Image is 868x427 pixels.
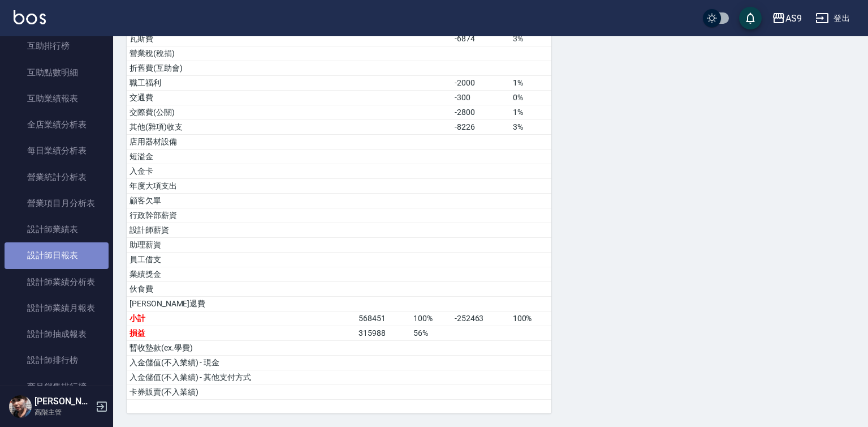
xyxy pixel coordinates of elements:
td: 設計師薪資 [127,223,356,238]
td: 3% [510,120,551,135]
td: 年度大項支出 [127,179,356,194]
img: Logo [14,10,46,24]
td: -252463 [452,311,510,326]
a: 全店業績分析表 [5,112,109,138]
a: 設計師業績月報表 [5,295,109,321]
td: 100% [411,311,452,326]
td: 小計 [127,311,356,326]
td: 暫收墊款(ex.學費) [127,341,356,356]
td: 行政幹部薪資 [127,208,356,223]
td: 顧客欠單 [127,194,356,208]
button: 登出 [811,8,854,29]
td: 瓦斯費 [127,32,356,46]
td: 1% [510,105,551,120]
td: -300 [452,91,510,105]
a: 設計師業績分析表 [5,269,109,295]
h5: [PERSON_NAME] [34,396,92,407]
td: -2000 [452,76,510,91]
td: [PERSON_NAME]退費 [127,297,356,311]
a: 每日業績分析表 [5,138,109,164]
td: 短溢金 [127,150,356,164]
td: 職工福利 [127,76,356,91]
td: -8226 [452,120,510,135]
td: 交際費(公關) [127,105,356,120]
a: 設計師業績表 [5,216,109,242]
td: 1% [510,76,551,91]
td: 店用器材設備 [127,135,356,150]
a: 商品銷售排行榜 [5,374,109,400]
button: AS9 [767,7,806,30]
td: 折舊費(互助會) [127,61,356,76]
a: 設計師日報表 [5,242,109,268]
div: AS9 [785,11,802,25]
td: 伙食費 [127,282,356,297]
td: 營業稅(稅捐) [127,46,356,61]
td: 315988 [356,326,410,341]
p: 高階主管 [34,407,92,417]
a: 設計師抽成報表 [5,321,109,347]
td: -2800 [452,105,510,120]
td: 其他(雜項)收支 [127,120,356,135]
td: 卡券販賣(不入業績) [127,385,356,400]
button: save [739,7,762,29]
td: 交通費 [127,91,356,105]
td: 入金儲值(不入業績) - 其他支付方式 [127,370,356,385]
td: 568451 [356,311,410,326]
td: 入金儲值(不入業績) - 現金 [127,356,356,370]
td: 損益 [127,326,356,341]
td: 100% [510,311,551,326]
td: 員工借支 [127,253,356,267]
a: 營業項目月分析表 [5,190,109,216]
a: 營業統計分析表 [5,164,109,190]
td: 助理薪資 [127,238,356,253]
a: 設計師排行榜 [5,347,109,373]
td: 業績獎金 [127,267,356,282]
td: -6874 [452,32,510,46]
a: 互助點數明細 [5,59,109,86]
a: 互助業績報表 [5,86,109,112]
td: 0% [510,91,551,105]
td: 3% [510,32,551,46]
img: Person [9,395,32,418]
td: 56 % [411,326,452,341]
td: 入金卡 [127,164,356,179]
a: 互助排行榜 [5,33,109,59]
